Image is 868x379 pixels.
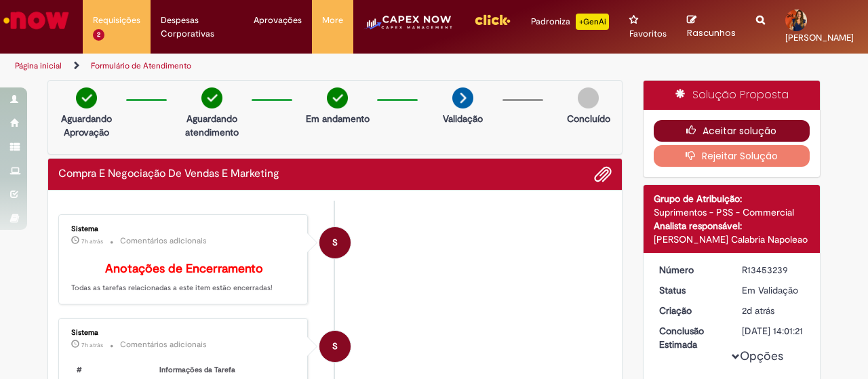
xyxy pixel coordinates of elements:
span: Rascunhos [687,26,736,39]
b: Anotações de Encerramento [105,261,263,277]
div: [DATE] 14:01:21 [742,324,805,338]
span: More [322,14,343,27]
p: Em andamento [306,112,370,125]
p: +GenAi [576,14,609,30]
img: arrow-next.png [452,87,473,108]
span: S [332,330,338,363]
p: Concluído [567,112,610,125]
img: img-circle-grey.png [578,87,599,108]
span: 7h atrás [81,237,103,245]
button: Aceitar solução [654,120,810,142]
img: check-circle-green.png [201,87,222,108]
span: 7h atrás [81,341,103,349]
a: Formulário de Atendimento [91,60,191,71]
span: Favoritos [629,27,667,41]
dt: Conclusão Estimada [649,324,732,351]
div: Sistema [71,329,297,337]
button: Adicionar anexos [594,165,612,183]
h2: Compra E Negociação De Vendas E Marketing Histórico de tíquete [58,168,279,180]
p: Validação [443,112,483,125]
div: System [319,331,351,362]
div: [PERSON_NAME] Calabria Napoleao [654,233,810,246]
p: Todas as tarefas relacionadas a este item estão encerradas! [71,262,297,294]
dt: Status [649,283,732,297]
img: ServiceNow [1,7,71,34]
div: System [319,227,351,258]
p: Aguardando atendimento [179,112,245,139]
ul: Trilhas de página [10,54,568,79]
span: [PERSON_NAME] [785,32,854,43]
a: Página inicial [15,60,62,71]
div: Em Validação [742,283,805,297]
span: Despesas Corporativas [161,14,233,41]
img: CapexLogo5.png [363,14,454,41]
dt: Criação [649,304,732,317]
time: 29/08/2025 07:53:55 [81,341,103,349]
dt: Número [649,263,732,277]
small: Comentários adicionais [120,235,207,247]
div: Analista responsável: [654,219,810,233]
small: Comentários adicionais [120,339,207,351]
div: R13453239 [742,263,805,277]
div: Sistema [71,225,297,233]
p: Aguardando Aprovação [54,112,119,139]
span: S [332,226,338,259]
img: check-circle-green.png [327,87,348,108]
span: 2d atrás [742,304,774,317]
span: Requisições [93,14,140,27]
a: Rascunhos [687,14,736,39]
img: click_logo_yellow_360x200.png [474,9,511,30]
button: Rejeitar Solução [654,145,810,167]
span: Aprovações [254,14,302,27]
time: 29/08/2025 07:53:58 [81,237,103,245]
img: check-circle-green.png [76,87,97,108]
div: Padroniza [531,14,609,30]
span: 2 [93,29,104,41]
div: Suprimentos - PSS - Commercial [654,205,810,219]
div: Grupo de Atribuição: [654,192,810,205]
time: 27/08/2025 15:38:11 [742,304,774,317]
div: Solução Proposta [644,81,821,110]
div: 27/08/2025 15:38:11 [742,304,805,317]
